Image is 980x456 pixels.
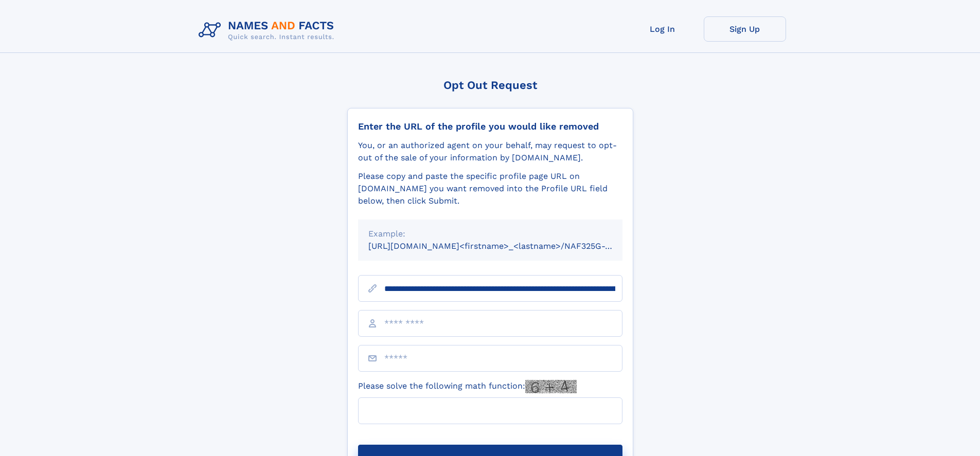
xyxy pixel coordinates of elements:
[358,121,622,132] div: Enter the URL of the profile you would like removed
[704,16,786,42] a: Sign Up
[358,380,577,393] label: Please solve the following math function:
[358,170,622,207] div: Please copy and paste the specific profile page URL on [DOMAIN_NAME] you want removed into the Pr...
[368,228,612,240] div: Example:
[358,139,622,164] div: You, or an authorized agent on your behalf, may request to opt-out of the sale of your informatio...
[621,16,704,42] a: Log In
[368,241,642,251] small: [URL][DOMAIN_NAME]<firstname>_<lastname>/NAF325G-xxxxxxxx
[347,79,633,92] div: Opt Out Request
[194,16,343,44] img: Logo Names and Facts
